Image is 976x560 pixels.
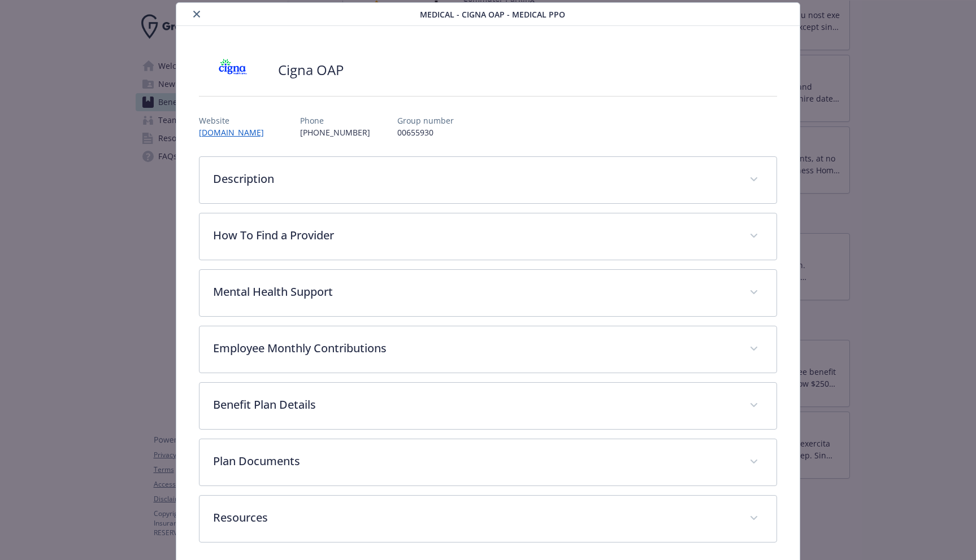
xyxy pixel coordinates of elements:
p: Plan Documents [213,453,736,470]
div: Plan Documents [199,439,777,485]
img: CIGNA [199,53,267,87]
button: close [190,7,203,21]
div: Resources [199,496,777,542]
div: Description [199,157,777,203]
p: Benefit Plan Details [213,396,736,413]
p: 00655930 [397,126,454,138]
div: How To Find a Provider [199,213,777,260]
div: Mental Health Support [199,270,777,316]
span: Medical - Cigna OAP - Medical PPO [420,8,565,20]
p: Resources [213,509,736,526]
p: Group number [397,115,454,126]
div: Benefit Plan Details [199,383,777,429]
p: Website [199,115,273,126]
p: [PHONE_NUMBER] [300,126,370,138]
p: Phone [300,115,370,126]
p: Mental Health Support [213,283,736,300]
p: Employee Monthly Contributions [213,340,736,357]
h2: Cigna OAP [278,60,344,80]
a: [DOMAIN_NAME] [199,127,273,138]
p: How To Find a Provider [213,227,736,244]
p: Description [213,170,736,187]
div: Employee Monthly Contributions [199,326,777,373]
